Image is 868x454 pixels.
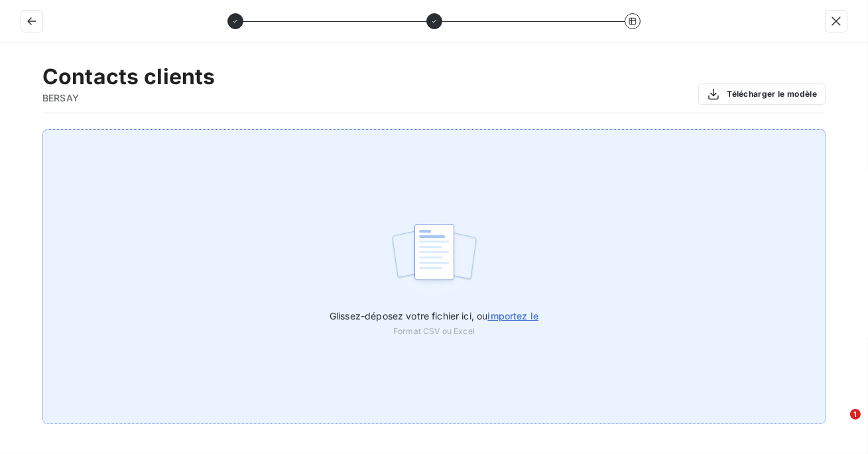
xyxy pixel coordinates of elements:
iframe: Intercom live chat [823,409,855,441]
span: Format CSV ou Excel [393,325,475,337]
h2: Contacts clients [42,64,215,90]
span: importez le [487,310,538,321]
span: Glissez-déposez votre fichier ici, ou [330,310,538,321]
button: Télécharger le modèle [698,84,826,105]
span: 1 [850,409,861,420]
span: BERSAY [42,91,215,105]
img: illustration [390,216,478,301]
